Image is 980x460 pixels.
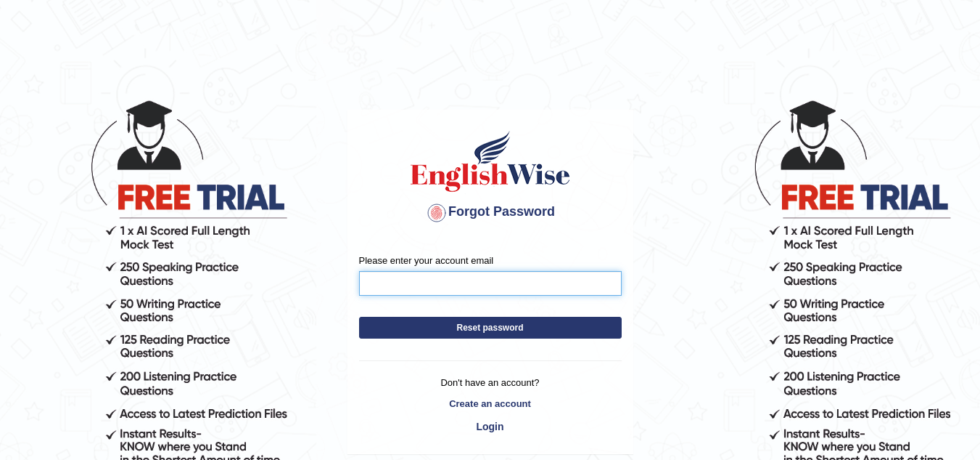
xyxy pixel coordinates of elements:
span: Forgot Password [425,204,555,219]
label: Please enter your account email [359,254,494,267]
a: Login [359,414,622,439]
a: Create an account [359,397,622,411]
p: Don't have an account? [359,376,622,390]
img: English Wise [408,129,573,194]
button: Reset password [359,317,622,339]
